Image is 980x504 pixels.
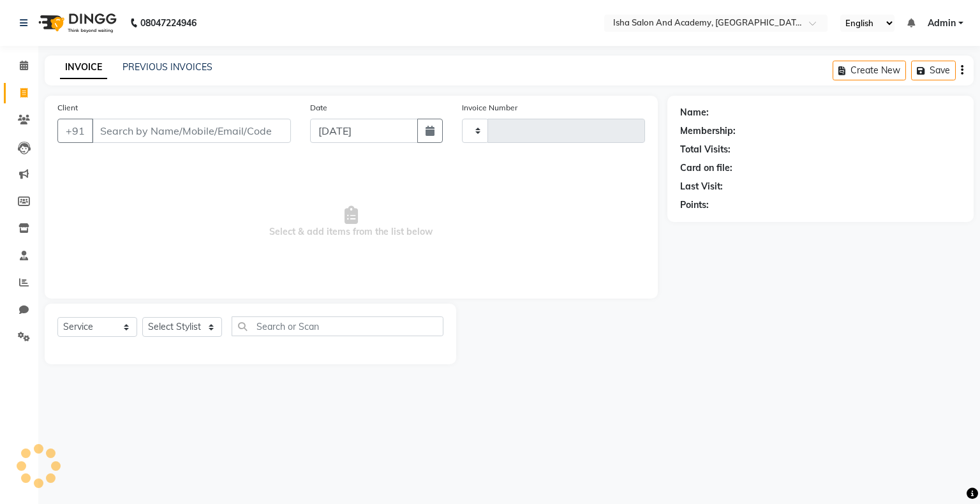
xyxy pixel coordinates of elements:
div: Name: [680,106,709,119]
label: Date [310,102,327,114]
b: 08047224946 [140,5,197,41]
div: Card on file: [680,161,732,175]
a: INVOICE [60,56,107,79]
div: Membership: [680,124,736,138]
label: Invoice Number [462,102,517,114]
div: Points: [680,198,709,212]
span: Select & add items from the list below [57,158,645,286]
button: +91 [57,119,93,143]
button: Create New [833,61,906,80]
div: Last Visit: [680,180,723,193]
img: logo [33,5,120,41]
a: PREVIOUS INVOICES [122,61,212,73]
button: Save [911,61,956,80]
label: Client [57,102,78,114]
input: Search or Scan [232,316,443,336]
input: Search by Name/Mobile/Email/Code [92,119,291,143]
span: Admin [928,17,956,30]
div: Total Visits: [680,143,731,156]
